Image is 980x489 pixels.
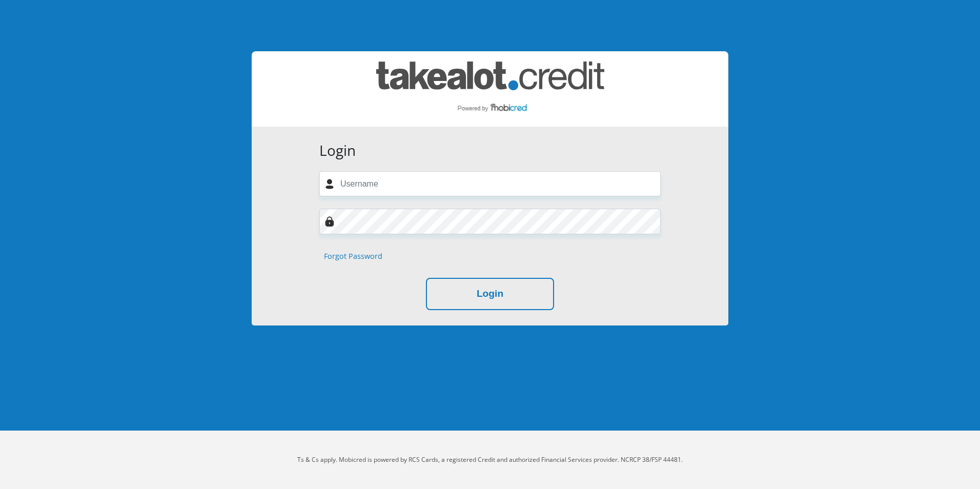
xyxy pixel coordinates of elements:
a: Forgot Password [324,251,382,262]
img: Image [324,216,335,227]
p: Ts & Cs apply. Mobicred is powered by RCS Cards, a registered Credit and authorized Financial Ser... [206,455,774,464]
h3: Login [319,142,661,159]
button: Login [426,278,554,310]
img: takealot_credit logo [376,62,604,116]
img: user-icon image [324,179,335,189]
input: Username [319,171,661,196]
